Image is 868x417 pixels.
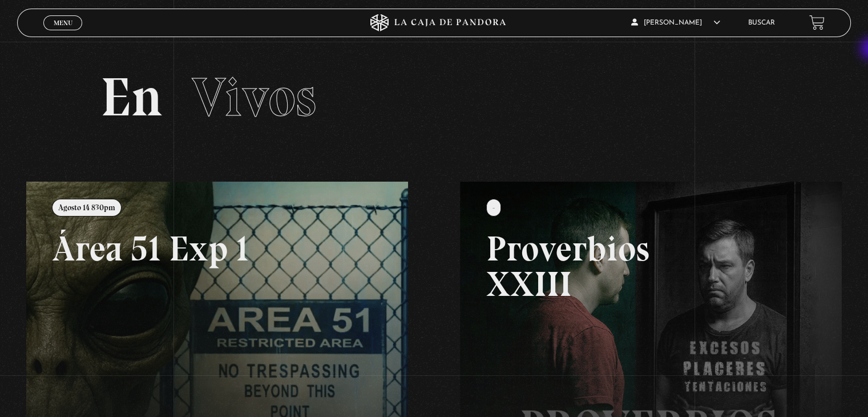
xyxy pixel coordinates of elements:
[748,19,775,26] a: Buscar
[809,15,825,30] a: View your shopping cart
[54,19,72,26] span: Menu
[50,29,76,37] span: Cerrar
[100,70,767,125] h2: En
[631,19,720,26] span: [PERSON_NAME]
[192,65,316,130] span: Vivos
